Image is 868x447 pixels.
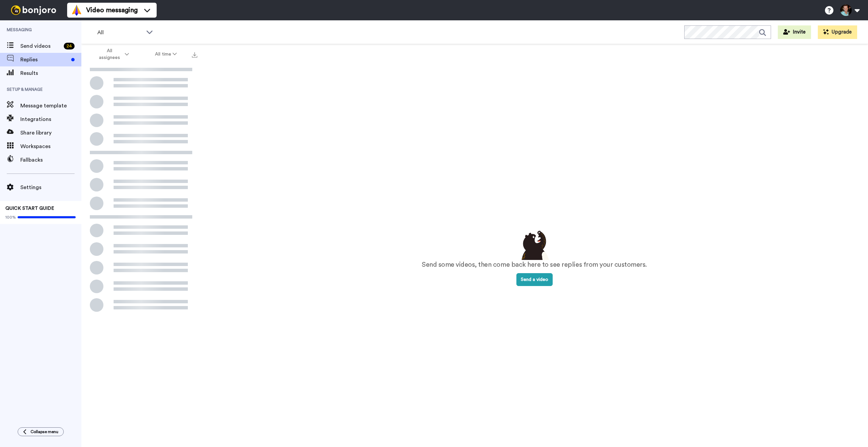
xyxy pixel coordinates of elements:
[86,5,138,15] span: Video messaging
[20,56,68,64] span: Replies
[8,5,59,15] img: bj-logo-header-white.svg
[20,183,81,191] span: Settings
[5,215,16,220] span: 100%
[192,52,197,58] img: export.svg
[96,47,123,61] span: All assignees
[142,48,190,60] button: All time
[83,45,142,64] button: All assignees
[20,42,61,50] span: Send videos
[190,49,199,59] button: Export all results that match these filters now.
[20,142,81,150] span: Workspaces
[20,156,81,164] span: Fallbacks
[5,206,54,211] span: QUICK START GUIDE
[20,129,81,137] span: Share library
[18,427,64,436] button: Collapse menu
[516,277,553,282] a: Send a video
[97,28,143,37] span: All
[20,69,81,77] span: Results
[64,43,75,49] div: 24
[516,273,553,286] button: Send a video
[422,260,647,270] p: Send some videos, then come back here to see replies from your customers.
[517,229,551,260] img: results-emptystates.png
[20,115,81,123] span: Integrations
[31,429,58,434] span: Collapse menu
[778,25,811,39] button: Invite
[818,25,857,39] button: Upgrade
[71,5,82,16] img: vm-color.svg
[20,102,81,110] span: Message template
